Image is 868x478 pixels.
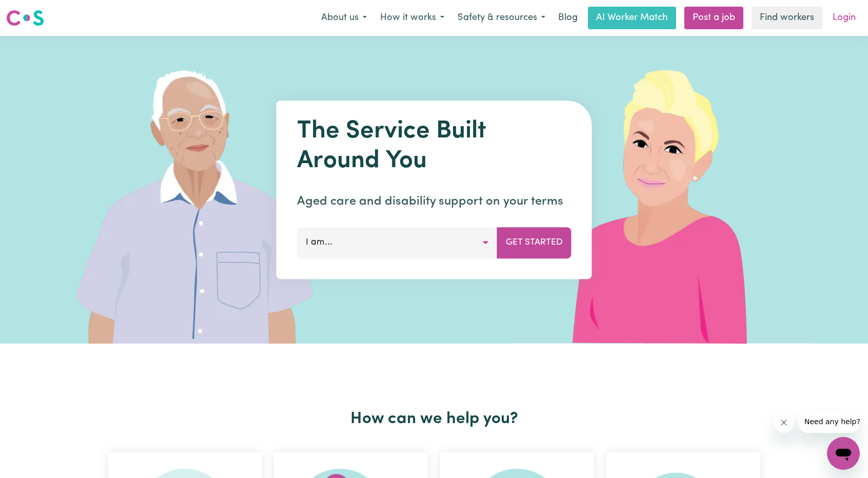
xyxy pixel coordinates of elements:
h2: How can we help you? [102,409,766,429]
button: How it works [373,7,451,29]
img: Careseekers logo [6,9,44,27]
h1: The Service Built Around You [297,117,571,176]
a: AI Worker Match [588,7,676,29]
span: Need any help? [6,7,62,15]
button: Safety & resources [451,7,552,29]
iframe: Close message [774,412,794,433]
button: Get Started [497,227,571,258]
a: Careseekers logo [6,6,44,30]
a: Blog [552,7,584,29]
iframe: Button to launch messaging window [827,437,860,470]
a: Find workers [752,7,822,29]
iframe: Message from company [798,410,860,433]
a: Login [826,7,862,29]
p: Aged care and disability support on your terms [297,192,571,211]
button: I am... [297,227,498,258]
button: About us [314,7,373,29]
a: Post a job [684,7,743,29]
